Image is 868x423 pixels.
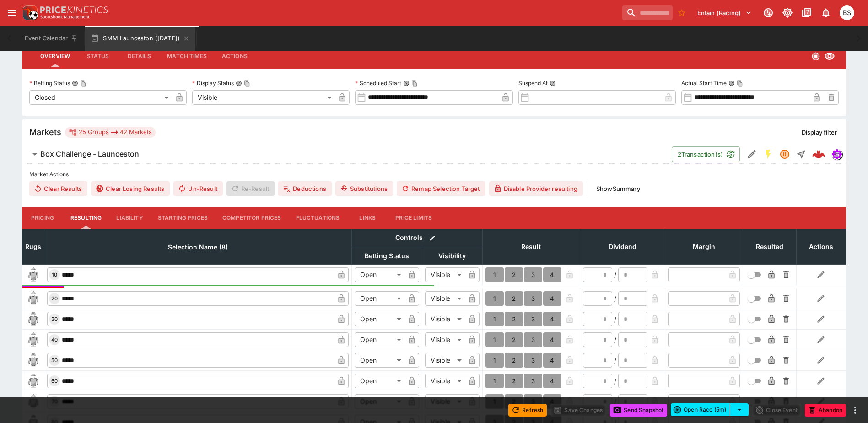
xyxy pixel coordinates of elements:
[158,242,238,253] span: Selection Name (8)
[160,45,214,67] button: Match Times
[355,394,404,409] div: Open
[524,353,542,368] button: 3
[151,207,215,229] button: Starting Prices
[173,181,222,196] button: Un-Result
[425,291,465,306] div: Visible
[524,267,542,282] button: 3
[425,394,465,409] div: Visible
[760,146,776,163] button: SGM Enabled
[543,332,561,347] button: 4
[72,80,78,87] button: Betting StatusCopy To Clipboard
[614,335,616,345] div: /
[737,80,743,87] button: Copy To Clipboard
[524,394,542,409] button: 3
[425,267,465,282] div: Visible
[505,291,523,306] button: 2
[335,181,393,196] button: Substitutions
[244,80,250,87] button: Copy To Clipboard
[832,149,842,159] img: simulator
[485,267,504,282] button: 1
[355,332,404,347] div: Open
[192,90,335,105] div: Visible
[524,291,542,306] button: 3
[665,229,743,264] th: Margin
[614,356,616,365] div: /
[543,353,561,368] button: 4
[485,374,504,388] button: 1
[355,353,404,368] div: Open
[543,267,561,282] button: 4
[614,294,616,304] div: /
[508,404,547,417] button: Refresh
[850,405,861,416] button: more
[692,5,757,20] button: Select Tenant
[226,181,275,196] span: Re-Result
[505,312,523,326] button: 2
[49,336,59,343] span: 40
[796,229,846,264] th: Actions
[355,312,404,326] div: Open
[192,79,234,87] p: Display Status
[63,207,109,229] button: Resulting
[614,397,616,407] div: /
[730,403,749,416] button: select merge strategy
[591,181,646,196] button: ShowSummary
[622,5,673,20] input: search
[485,291,504,306] button: 1
[811,52,820,61] svg: Closed
[347,207,388,229] button: Links
[29,127,61,137] h5: Markets
[505,332,523,347] button: 2
[425,312,465,326] div: Visible
[29,90,172,105] div: Closed
[818,5,834,21] button: Notifications
[744,146,760,163] button: Edit Detail
[760,5,776,21] button: Connected to PK
[428,250,476,261] span: Visibility
[26,374,41,388] img: blank-silk.png
[824,51,835,62] svg: Visible
[524,332,542,347] button: 3
[278,181,332,196] button: Deductions
[355,250,419,261] span: Betting Status
[524,312,542,326] button: 3
[485,394,504,409] button: 1
[411,80,418,87] button: Copy To Clipboard
[388,207,439,229] button: Price Limits
[614,376,616,386] div: /
[485,353,504,368] button: 1
[50,271,59,278] span: 10
[543,312,561,326] button: 4
[403,80,410,87] button: Scheduled StartCopy To Clipboard
[614,270,616,280] div: /
[672,146,740,162] button: 2Transaction(s)
[728,80,735,87] button: Actual Start TimeCopy To Clipboard
[681,79,727,87] p: Actual Start Time
[77,45,119,67] button: Status
[119,45,160,67] button: Details
[19,26,83,51] button: Event Calendar
[671,403,749,416] div: split button
[505,353,523,368] button: 2
[543,291,561,306] button: 4
[505,267,523,282] button: 2
[485,312,504,326] button: 1
[610,404,667,417] button: Send Snapshot
[33,45,77,67] button: Overview
[236,80,242,87] button: Display StatusCopy To Clipboard
[85,26,195,51] button: SMM Launceston ([DATE])
[489,181,583,196] button: Disable Provider resulting
[485,332,504,347] button: 1
[109,207,150,229] button: Liability
[482,229,580,264] th: Result
[215,207,289,229] button: Competitor Prices
[543,374,561,388] button: 4
[812,148,825,161] div: eb4bacd2-8be1-4c35-8f0e-1fe61f89ad03
[426,232,438,244] button: Bulk edit
[91,181,170,196] button: Clear Losing Results
[674,5,689,20] button: No Bookmarks
[40,6,108,13] img: PriceKinetics
[26,394,41,409] img: blank-silk.png
[355,267,404,282] div: Open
